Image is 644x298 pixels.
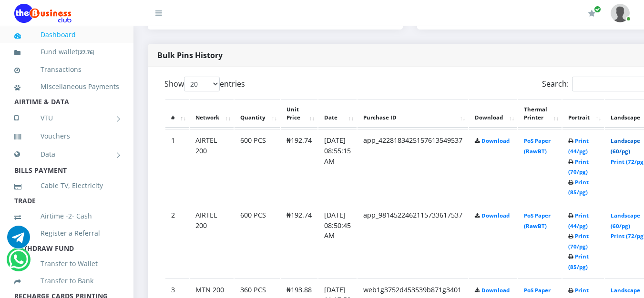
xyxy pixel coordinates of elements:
th: Date: activate to sort column ascending [318,99,357,129]
a: Transactions [14,59,119,80]
th: Purchase ID: activate to sort column ascending [358,99,468,129]
a: Data [14,142,119,166]
td: 2 [165,204,189,278]
a: Download [481,212,510,219]
a: Download [481,287,510,294]
td: ₦192.74 [281,204,317,278]
strong: Bulk Pins History [157,50,223,60]
a: Fund wallet[27.76] [14,41,119,63]
td: AIRTEL 200 [190,204,234,278]
b: 27.76 [80,49,92,56]
a: Transfer to Bank [14,270,119,292]
th: #: activate to sort column descending [165,99,189,129]
a: Print (70/pg) [568,158,589,176]
small: [ ] [78,49,94,56]
th: Download: activate to sort column ascending [469,99,517,129]
th: Thermal Printer: activate to sort column ascending [518,99,562,129]
a: Airtime -2- Cash [14,205,119,227]
img: User [611,4,630,22]
th: Quantity: activate to sort column ascending [235,99,280,129]
td: AIRTEL 200 [190,129,234,203]
a: Chat for support [7,233,30,248]
a: Print (70/pg) [568,232,589,250]
i: Renew/Upgrade Subscription [588,10,595,17]
a: Landscape (60/pg) [611,137,640,155]
a: Register a Referral [14,222,119,244]
td: 600 PCS [235,129,280,203]
a: Transfer to Wallet [14,253,119,275]
a: VTU [14,106,119,130]
a: Download [481,137,510,144]
a: Miscellaneous Payments [14,76,119,98]
a: Vouchers [14,125,119,147]
a: Chat for support [9,255,28,271]
a: Print (85/pg) [568,253,589,270]
td: 1 [165,129,189,203]
a: Dashboard [14,24,119,46]
th: Unit Price: activate to sort column ascending [281,99,317,129]
th: Network: activate to sort column ascending [190,99,234,129]
th: Portrait: activate to sort column ascending [562,99,604,129]
a: Print (44/pg) [568,212,589,229]
td: app_4228183425157613549537 [358,129,468,203]
span: Renew/Upgrade Subscription [594,6,601,13]
td: [DATE] 08:55:15 AM [318,129,357,203]
a: Print (85/pg) [568,179,589,196]
td: 600 PCS [235,204,280,278]
a: Landscape (60/pg) [611,212,640,229]
img: Logo [14,4,72,23]
td: app_9814522462115733617537 [358,204,468,278]
a: PoS Paper (RawBT) [524,212,551,229]
a: Print (44/pg) [568,137,589,155]
a: Cable TV, Electricity [14,175,119,197]
label: Show entries [164,77,245,91]
a: PoS Paper (RawBT) [524,137,551,155]
td: [DATE] 08:50:45 AM [318,204,357,278]
select: Showentries [184,77,220,91]
td: ₦192.74 [281,129,317,203]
